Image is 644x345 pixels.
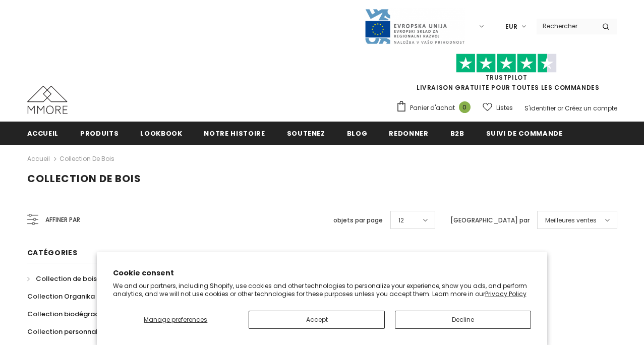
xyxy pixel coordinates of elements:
label: objets par page [333,215,383,225]
span: Accueil [27,129,59,138]
a: Panier d'achat 0 [396,100,476,116]
span: Catégories [27,248,78,258]
span: B2B [450,129,464,138]
span: 12 [398,215,404,225]
img: Javni Razpis [364,8,465,45]
a: Collection de bois [60,154,114,163]
button: Manage preferences [113,311,239,329]
p: We and our partners, including Shopify, use cookies and other technologies to personalize your ex... [113,282,532,298]
a: Accueil [27,153,50,165]
h2: Cookie consent [113,268,532,278]
a: S'identifier [524,104,556,112]
span: Notre histoire [204,129,265,138]
span: Produits [80,129,119,138]
img: Cas MMORE [27,86,68,114]
a: Javni Razpis [364,22,465,30]
span: Collection de bois [27,171,141,186]
span: Lookbook [140,129,182,138]
span: Listes [496,103,513,113]
a: Lookbook [140,122,182,144]
span: LIVRAISON GRATUITE POUR TOUTES LES COMMANDES [396,58,617,92]
a: Listes [483,99,513,117]
span: 0 [459,101,471,113]
span: Suivi de commande [486,129,563,138]
span: Collection de bois [36,274,97,283]
span: Blog [347,129,368,138]
a: TrustPilot [486,73,528,82]
span: soutenez [287,129,325,138]
a: Privacy Policy [485,290,526,298]
a: Blog [347,122,368,144]
button: Accept [249,311,385,329]
span: Collection biodégradable [27,309,114,319]
a: B2B [450,122,464,144]
span: Meilleures ventes [545,215,597,225]
a: Suivi de commande [486,122,563,144]
input: Search Site [537,19,595,33]
button: Decline [395,311,531,329]
a: Produits [80,122,119,144]
span: Manage preferences [144,315,207,324]
a: Créez un compte [565,104,617,112]
span: Collection Organika [27,292,95,301]
a: Collection de bois [27,270,97,287]
a: Collection biodégradable [27,305,114,323]
span: Panier d'achat [410,103,455,113]
a: Accueil [27,122,59,144]
span: Collection personnalisée [27,327,111,336]
span: or [557,104,563,112]
a: Collection Organika [27,287,95,305]
a: Redonner [389,122,428,144]
a: soutenez [287,122,325,144]
a: Notre histoire [204,122,265,144]
img: Faites confiance aux étoiles pilotes [456,53,557,73]
label: [GEOGRAPHIC_DATA] par [450,215,530,225]
span: Affiner par [45,214,80,225]
a: Collection personnalisée [27,323,111,340]
span: EUR [505,22,517,32]
span: Redonner [389,129,428,138]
